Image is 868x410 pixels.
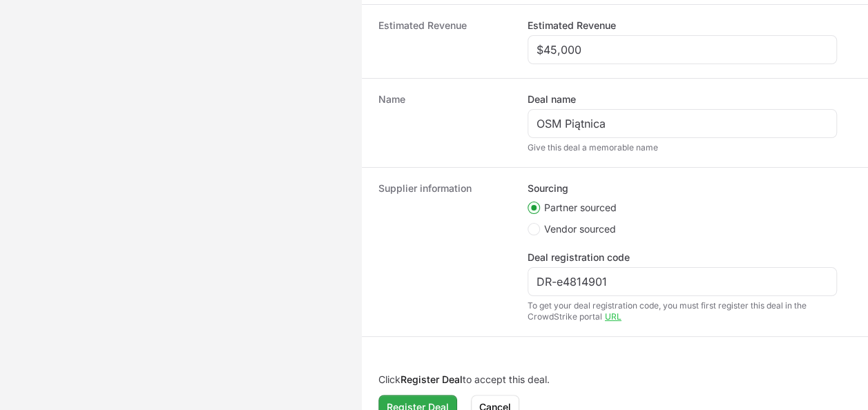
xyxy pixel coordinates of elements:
div: To get your deal registration code, you must first register this deal in the CrowdStrike portal [528,300,837,322]
dt: Supplier information [378,182,511,322]
b: Register Deal [401,373,463,385]
span: Vendor sourced [544,222,616,236]
label: Estimated Revenue [528,19,616,32]
label: Deal registration code [528,251,630,264]
p: Click to accept this deal. [378,373,851,387]
input: $ [537,41,828,58]
a: URL [605,311,621,322]
dt: Name [378,92,511,153]
dt: Estimated Revenue [378,19,511,64]
legend: Sourcing [528,182,568,195]
label: Deal name [528,92,576,106]
div: Give this deal a memorable name [528,142,837,153]
span: Partner sourced [544,201,617,215]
